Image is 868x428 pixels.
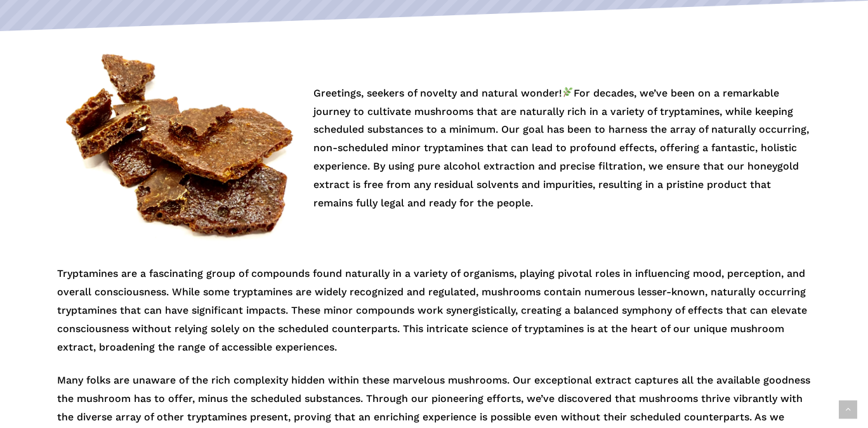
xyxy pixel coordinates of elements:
[563,87,573,97] img: 🌿
[57,51,298,246] img: Close up shot of PsyGuys legal cubensis mushroom extract
[57,265,810,371] p: Tryptamines are a fascinating group of compounds found naturally in a variety of organisms, playi...
[839,401,857,419] a: Back to top
[313,84,810,213] p: Greetings, seekers of novelty and natural wonder! For decades, we’ve been on a remarkable journey...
